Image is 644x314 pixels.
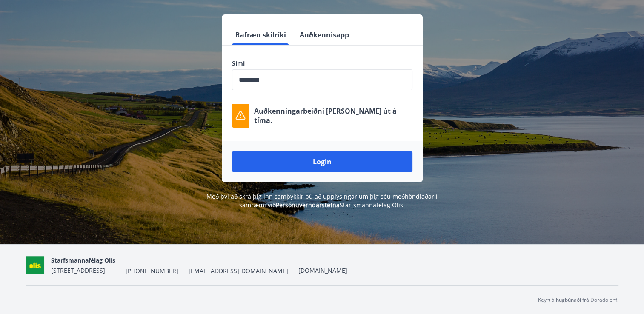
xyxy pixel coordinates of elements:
label: Sími [232,59,412,68]
p: Keyrt á hugbúnaði frá Dorado ehf. [538,296,618,304]
a: [DOMAIN_NAME] [298,266,347,274]
span: Starfsmannafélag Olís [51,256,115,264]
button: Rafræn skilríki [232,25,289,45]
span: Með því að skrá þig inn samþykkir þú að upplýsingar um þig séu meðhöndlaðar í samræmi við Starfsm... [206,192,438,209]
span: [EMAIL_ADDRESS][DOMAIN_NAME] [189,267,288,275]
span: [PHONE_NUMBER] [126,267,178,275]
span: [STREET_ADDRESS] [51,266,105,274]
button: Login [232,151,412,172]
a: Persónuverndarstefna [276,201,340,209]
img: zKKfP6KOkzrV16rlOvXjekfVdEO6DedhVoT8lYfP.png [26,256,44,274]
button: Auðkennisapp [296,25,352,45]
p: Auðkenningarbeiðni [PERSON_NAME] út á tíma. [254,106,412,125]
